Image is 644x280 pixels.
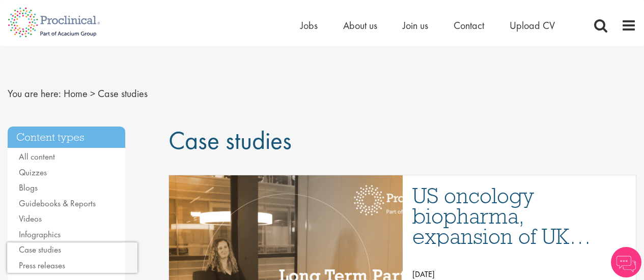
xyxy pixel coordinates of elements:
img: Chatbot [611,247,641,277]
a: Videos [19,213,42,224]
span: Case studies [98,87,148,100]
span: You are here: [8,87,61,100]
a: Quizzes [19,167,47,178]
a: US oncology biopharma, expansion of UK footprint [412,185,626,246]
a: Blogs [19,182,38,193]
a: Guidebooks & Reports [19,198,96,209]
span: > [90,87,95,100]
a: About us [343,19,377,32]
a: All content [19,151,55,162]
a: breadcrumb link [64,87,88,100]
a: Contact [454,19,484,32]
a: Jobs [300,19,318,32]
h3: Content types [8,127,125,148]
a: Infographics [19,229,61,240]
span: Case studies [169,124,292,157]
iframe: reCAPTCHA [7,242,137,273]
a: Join us [403,19,428,32]
a: Upload CV [510,19,555,32]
